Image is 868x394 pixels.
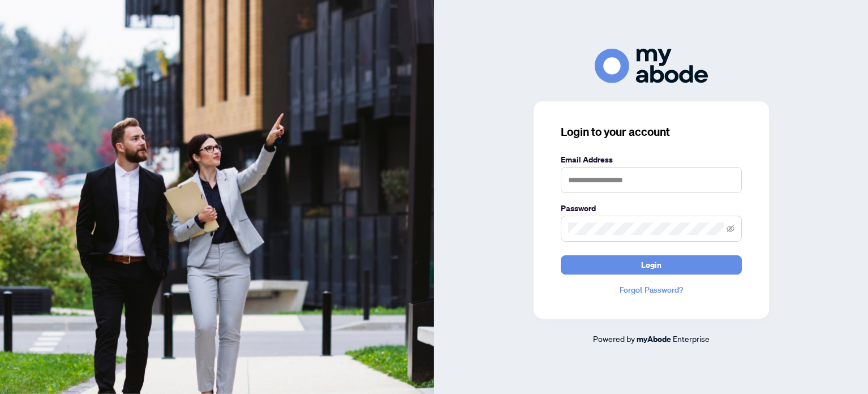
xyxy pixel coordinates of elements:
[595,49,708,83] img: ma-logo
[593,333,635,344] span: Powered by
[637,333,671,345] a: myAbode
[561,153,742,166] label: Email Address
[673,333,710,344] span: Enterprise
[727,225,734,233] span: eye-invisible
[561,202,742,215] label: Password
[561,255,742,275] button: Login
[641,256,661,274] span: Login
[561,124,742,140] h3: Login to your account
[561,284,742,296] a: Forgot Password?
